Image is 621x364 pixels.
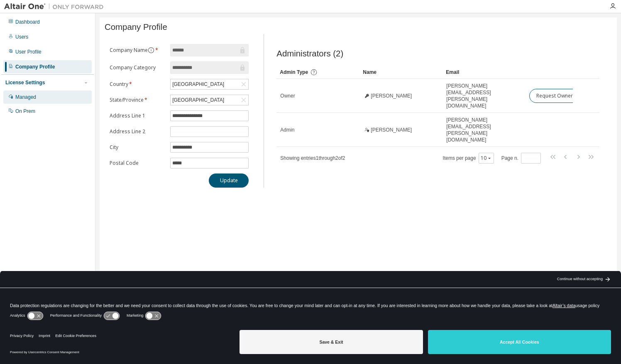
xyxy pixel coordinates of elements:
span: [PERSON_NAME] [371,93,412,99]
div: Dashboard [15,19,40,25]
label: Company Name [110,47,165,54]
span: Company Profile [105,22,167,32]
div: On Prem [15,108,35,115]
label: State/Province [110,97,165,103]
div: Users [15,34,28,40]
label: Address Line 2 [110,128,165,135]
div: [GEOGRAPHIC_DATA] [171,79,248,89]
div: Company Profile [15,64,55,70]
div: Managed [15,94,36,100]
label: Postal Code [110,160,165,166]
span: Showing entries 1 through 2 of 2 [280,155,345,161]
div: Email [446,66,522,79]
label: City [110,144,165,151]
button: information [148,47,154,54]
div: [GEOGRAPHIC_DATA] [171,80,225,89]
div: [GEOGRAPHIC_DATA] [171,95,248,105]
span: Administrators (2) [276,49,343,59]
span: Page n. [501,153,541,164]
div: [GEOGRAPHIC_DATA] [171,95,225,105]
label: Company Category [110,64,165,71]
div: Name [363,66,439,79]
span: Items per page [443,153,494,164]
label: Country [110,81,165,88]
img: Altair One [4,2,108,11]
span: [PERSON_NAME] [371,127,412,133]
span: [PERSON_NAME][EMAIL_ADDRESS][PERSON_NAME][DOMAIN_NAME] [446,83,522,109]
div: License Settings [5,79,45,86]
span: Owner [280,93,295,99]
span: [PERSON_NAME][EMAIL_ADDRESS][PERSON_NAME][DOMAIN_NAME] [446,117,522,143]
span: Admin Type [280,69,308,75]
span: Admin [280,127,294,133]
button: Update [209,173,249,188]
label: Address Line 1 [110,112,165,119]
button: 10 [481,155,492,161]
div: User Profile [15,49,42,55]
button: Request Owner Change [529,89,599,103]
